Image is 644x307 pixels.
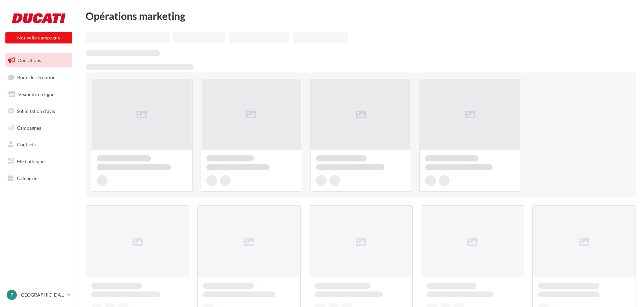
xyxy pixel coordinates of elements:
span: Campagnes [17,125,41,130]
span: Visibilité en ligne [18,91,54,97]
span: Opérations [18,57,41,63]
a: Contacts [4,137,74,152]
a: Opérations [4,53,74,67]
span: Calendrier [17,175,39,181]
a: Campagnes [4,121,74,135]
span: Boîte de réception [17,74,56,80]
button: Nouvelle campagne [5,32,72,43]
span: Contacts [17,142,36,147]
a: Médiathèque [4,154,74,168]
div: Opérations marketing [86,11,636,21]
a: Calendrier [4,171,74,185]
span: Médiathèque [17,158,45,164]
a: P [GEOGRAPHIC_DATA] [5,288,72,301]
span: P [10,291,13,298]
a: Sollicitation d'avis [4,104,74,118]
span: Sollicitation d'avis [17,108,55,114]
a: Boîte de réception [4,70,74,85]
p: [GEOGRAPHIC_DATA] [20,291,64,298]
a: Visibilité en ligne [4,87,74,101]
